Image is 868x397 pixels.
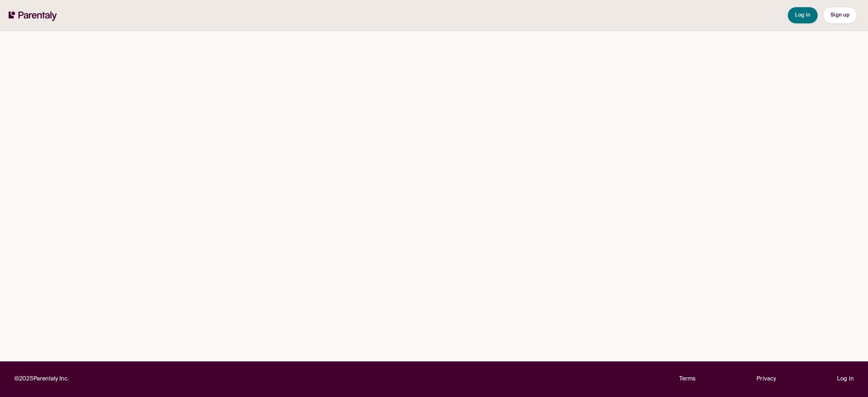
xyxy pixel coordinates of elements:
button: Log in [788,7,818,23]
span: Log in [795,13,810,18]
a: Privacy [757,374,776,384]
span: Sign up [831,13,849,18]
a: Log in [837,374,854,384]
a: Terms [679,374,696,384]
p: © 2025 Parentaly Inc. [14,374,69,384]
button: Sign up [823,7,856,23]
